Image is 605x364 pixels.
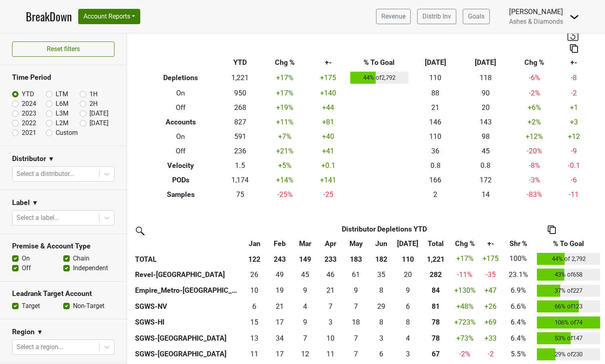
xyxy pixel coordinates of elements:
[261,56,308,70] th: Chg %
[219,56,261,70] th: YTD
[133,346,242,362] th: SGWS-[GEOGRAPHIC_DATA]
[345,301,367,312] div: 7
[558,187,590,202] td: -11
[293,236,318,251] th: Mar: activate to sort column ascending
[456,254,474,263] span: +17%
[308,144,348,158] td: +41
[461,129,511,144] td: 98
[450,283,480,299] td: +130 %
[219,100,261,115] td: 268
[461,144,511,158] td: 45
[56,118,69,128] label: L2M
[12,242,114,250] h3: Premise & Account Type
[394,283,422,299] td: 8.5
[423,285,448,296] div: 84
[142,158,219,173] th: Velocity
[422,314,450,331] th: 78.166
[293,314,318,331] td: 9.25
[56,128,78,138] label: Custom
[142,173,219,187] th: PODs
[56,89,68,99] label: LTM
[293,251,318,267] th: 149
[482,333,499,343] div: +33
[242,251,267,267] th: 122
[12,328,35,336] h3: Region
[369,330,394,346] td: 3.25
[410,100,461,115] td: 21
[461,115,511,129] td: 143
[22,301,40,311] label: Target
[308,56,348,70] th: +-
[318,251,343,267] th: 233
[142,144,219,158] th: Off
[244,349,265,359] div: 11
[293,346,318,362] td: 12.083
[56,99,69,109] label: L6M
[369,283,394,299] td: 8.333
[308,70,348,86] td: +175
[293,267,318,283] td: 45
[318,346,343,362] td: 10.998
[343,267,369,283] td: 61.334
[133,298,242,314] th: SGWS-NV
[219,144,261,158] td: 236
[450,330,480,346] td: +73 %
[308,86,348,100] td: +140
[142,86,219,100] th: On
[318,314,343,331] td: 2.916
[450,346,480,362] td: -2 %
[12,73,114,82] h3: Time Period
[133,314,242,331] th: SGWS-HI
[261,100,308,115] td: +19 %
[261,187,308,202] td: -25 %
[422,236,450,251] th: Total: activate to sort column ascending
[396,349,420,359] div: 3
[267,298,293,314] td: 21.083
[133,283,242,299] th: Empire_Metro-[GEOGRAPHIC_DATA]
[219,86,261,100] td: 950
[133,267,242,283] th: Revel-[GEOGRAPHIC_DATA]
[133,330,242,346] th: SGWS-[GEOGRAPHIC_DATA]
[422,251,450,267] th: 1,221
[308,100,348,115] td: +44
[376,9,411,24] a: Revenue
[269,317,291,327] div: 17
[394,346,422,362] td: 2.5
[511,144,558,158] td: -20 %
[295,349,316,359] div: 12
[501,314,535,331] td: 6.4%
[244,301,265,312] div: 6
[558,56,590,70] th: +-
[501,283,535,299] td: 6.9%
[501,267,535,283] td: 23.1%
[295,285,316,296] div: 9
[369,251,394,267] th: 182
[548,225,556,234] img: Copy to clipboard
[219,187,261,202] td: 75
[242,314,267,331] td: 14.583
[511,56,558,70] th: Chg %
[558,173,590,187] td: -6
[73,301,104,311] label: Non-Target
[417,9,456,24] a: Distrib Inv
[410,144,461,158] td: 36
[396,301,420,312] div: 6
[369,298,394,314] td: 29.25
[371,301,392,312] div: 29
[345,333,367,343] div: 7
[22,89,34,99] label: YTD
[461,86,511,100] td: 90
[22,254,30,263] label: On
[295,317,316,327] div: 9
[422,330,450,346] th: 77.895
[410,115,461,129] td: 146
[343,346,369,362] td: 7.25
[343,314,369,331] td: 17.75
[22,128,36,138] label: 2021
[394,267,422,283] td: 20.25
[423,317,448,327] div: 78
[12,290,114,298] h3: Leadrank Target Account
[318,267,343,283] td: 45.667
[219,70,261,86] td: 1,221
[22,118,36,128] label: 2022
